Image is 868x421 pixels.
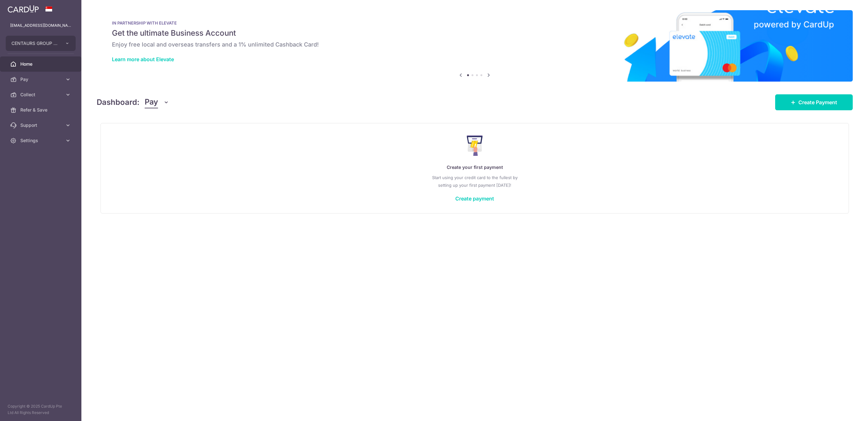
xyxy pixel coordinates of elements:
span: Create Payment [798,98,837,106]
h6: Enjoy free local and overseas transfers and a 1% unlimited Cashback Card! [112,41,837,48]
p: Create your first payment [114,163,836,171]
img: CardUp [8,5,39,13]
span: Collect [20,91,62,98]
p: IN PARTNERSHIP WITH ELEVATE [112,20,837,25]
a: Create payment [455,195,494,202]
span: Refer & Save [20,107,62,113]
h5: Get the ultimate Business Account [112,28,837,38]
span: Pay [145,96,158,108]
img: Make Payment [467,135,483,156]
button: CENTAURS GROUP PRIVATE LIMITED [6,36,76,51]
span: Settings [20,137,62,144]
h4: Dashboard: [97,97,140,108]
button: Pay [145,96,169,108]
span: Support [20,122,62,128]
p: [EMAIL_ADDRESS][DOMAIN_NAME] [10,22,71,29]
a: Learn more about Elevate [112,56,174,62]
p: Start using your credit card to the fullest by setting up your first payment [DATE]! [114,174,836,189]
a: Create Payment [775,94,853,110]
span: Pay [20,76,62,83]
span: CENTAURS GROUP PRIVATE LIMITED [11,40,59,47]
img: Renovation banner [97,10,853,82]
span: Home [20,61,62,67]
